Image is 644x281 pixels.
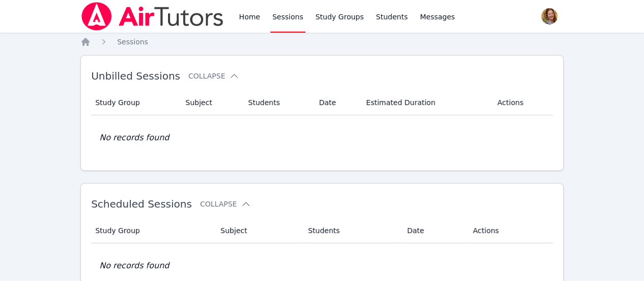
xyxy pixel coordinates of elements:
[200,199,251,209] button: Collapse
[91,90,179,115] th: Study Group
[214,218,302,243] th: Subject
[91,115,553,160] td: No records found
[80,2,225,31] img: Air Tutors
[117,38,148,46] span: Sessions
[491,90,553,115] th: Actions
[91,218,214,243] th: Study Group
[313,90,360,115] th: Date
[188,71,239,81] button: Collapse
[467,218,553,243] th: Actions
[91,198,192,210] span: Scheduled Sessions
[420,12,455,22] span: Messages
[80,37,564,47] nav: Breadcrumb
[401,218,466,243] th: Date
[117,37,148,47] a: Sessions
[179,90,242,115] th: Subject
[242,90,313,115] th: Students
[302,218,401,243] th: Students
[91,70,180,82] span: Unbilled Sessions
[360,90,491,115] th: Estimated Duration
